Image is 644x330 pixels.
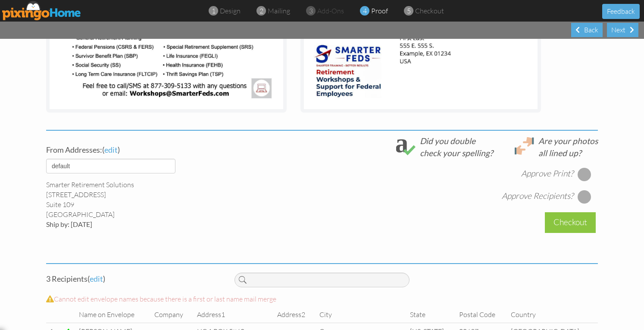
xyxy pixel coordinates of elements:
button: Feedback [602,4,640,19]
span: Ship by: [DATE] [46,220,92,228]
span: s [84,274,88,283]
td: State [406,306,456,323]
div: all lined up? [538,147,598,159]
span: edit [90,274,103,283]
div: Back [571,23,603,37]
div: Did you double [420,135,493,147]
span: From Addresses: [46,145,102,154]
div: Are your photos [538,135,598,147]
td: Company [151,306,194,323]
img: pixingo logo [2,1,81,20]
div: Checkout [545,212,596,233]
span: mailing [268,6,290,15]
div: Next [607,23,638,37]
span: 5 [407,6,411,16]
span: Suite 109 [46,200,74,209]
td: Name on Envelope [75,306,150,323]
span: 1 [212,6,216,16]
td: Country [507,306,598,323]
span: checkout [415,6,444,15]
span: edit [104,145,118,154]
span: 2 [259,6,263,16]
div: check your spelling? [420,147,493,159]
div: Approve Recipients? [502,190,573,202]
div: Cannot edit envelope names because there is a first or last name mail merge [46,294,598,304]
span: add-ons [317,6,344,15]
td: City [316,306,406,323]
div: Approve Print? [521,168,573,179]
h4: ( ) [46,146,222,154]
div: Smarter Retirement Solutions [STREET_ADDRESS] [GEOGRAPHIC_DATA] [46,180,222,229]
span: 4 [363,6,367,16]
h4: 3 Recipient ( ) [46,275,222,283]
span: proof [371,6,388,15]
td: Address1 [194,306,274,323]
img: check_spelling.svg [396,137,416,155]
span: design [220,6,241,15]
img: lineup.svg [515,137,534,155]
td: Postal Code [456,306,507,323]
td: Address2 [274,306,316,323]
